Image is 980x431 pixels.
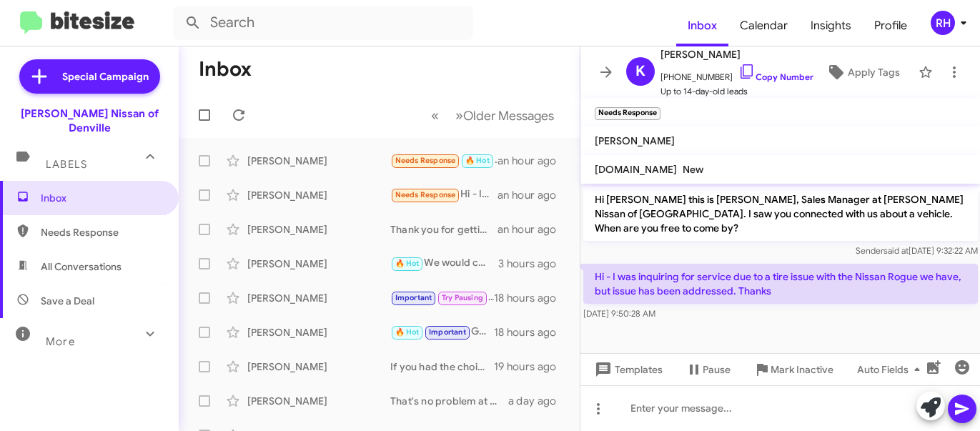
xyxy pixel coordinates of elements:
div: [PERSON_NAME] [247,291,390,305]
span: Up to 14-day-old leads [660,84,813,99]
div: 18 hours ago [494,291,568,305]
small: Needs Response [595,107,660,120]
button: Pause [674,357,742,382]
span: All Conversations [41,259,122,274]
div: a day ago [508,394,568,408]
span: 🔥 Hot [395,259,420,268]
div: [PERSON_NAME] [247,325,390,340]
button: Auto Fields [846,357,937,382]
span: Needs Response [41,225,162,239]
button: Previous [422,101,447,130]
p: Hi [PERSON_NAME] this is [PERSON_NAME], Sales Manager at [PERSON_NAME] Nissan of [GEOGRAPHIC_DATA... [583,187,978,241]
span: [PERSON_NAME] [660,46,813,63]
div: That's no problem at all, we'd be happy to take it off your hands, can you drive it here [DATE]? ... [390,394,508,408]
span: 🔥 Hot [465,156,490,165]
span: « [431,106,439,124]
a: Calendar [728,5,799,46]
span: More [46,335,75,348]
span: Mark Inactive [771,357,833,382]
div: Hi - I was inquiring for service due to a tire issue with the Nissan Rogue we have, but issue has... [390,187,498,203]
a: Special Campaign [19,59,160,94]
span: Try Pausing [442,293,483,302]
span: Labels [46,158,87,171]
div: [PERSON_NAME] [247,257,390,271]
span: Auto Fields [857,357,926,382]
span: Sender [DATE] 9:32:22 AM [855,245,977,256]
h1: Inbox [199,58,252,81]
div: RH [931,11,955,35]
div: an hour ago [498,188,568,202]
span: 🔥 Hot [395,327,420,337]
span: Needs Response [395,156,456,165]
div: Hi [PERSON_NAME]. My inquiry was regarding setting up an appointment to get an oil change on my c... [390,152,498,169]
span: Older Messages [463,108,554,124]
div: Thank you for getting back with us so quickly, do you recall who you spoke with while here at the... [390,222,498,237]
div: 18 hours ago [494,325,568,340]
input: Search [173,6,473,40]
div: We would certainly like to see the vehicle in person to ensure we are giving you top dollar for i... [390,255,498,272]
button: Next [447,101,563,130]
span: Important [429,327,466,337]
span: Inbox [41,191,162,205]
span: Templates [592,357,663,382]
span: [PHONE_NUMBER] [660,63,813,84]
div: [PERSON_NAME] [247,188,390,202]
a: Insights [799,5,863,46]
div: If you had the choice would you upgrade your Rogue? Or would you be looking to get into another m... [390,360,494,374]
div: Please keep us updated. We are ready to make you an offer! [390,289,494,306]
div: [PERSON_NAME] [247,360,390,374]
a: Copy Number [738,71,813,82]
span: said at [883,245,908,256]
a: Profile [863,5,919,46]
span: Important [395,293,432,302]
span: New [683,163,703,176]
span: [PERSON_NAME] [595,134,675,147]
span: Apply Tags [848,59,900,85]
span: Special Campaign [62,69,149,84]
div: 3 hours ago [498,257,568,271]
div: an hour ago [498,154,568,168]
button: Apply Tags [813,59,911,85]
a: Inbox [676,5,728,46]
span: [DOMAIN_NAME] [595,163,677,176]
button: Mark Inactive [742,357,845,382]
button: Templates [580,357,674,382]
span: » [455,106,463,124]
p: Hi - I was inquiring for service due to a tire issue with the Nissan Rogue we have, but issue has... [583,264,978,304]
div: 19 hours ago [494,360,568,374]
span: [DATE] 9:50:28 AM [583,308,655,319]
div: an hour ago [498,222,568,237]
button: RH [919,11,964,35]
div: [PERSON_NAME] [247,222,390,237]
div: Got it , no worries, To ensure that you receive the experience we strive for; send me a text when... [390,324,494,340]
span: Needs Response [395,190,456,199]
span: Save a Deal [41,294,94,308]
div: [PERSON_NAME] [247,154,390,168]
span: K [635,60,645,83]
nav: Page navigation example [423,101,563,130]
div: [PERSON_NAME] [247,394,390,408]
span: Pause [703,357,731,382]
